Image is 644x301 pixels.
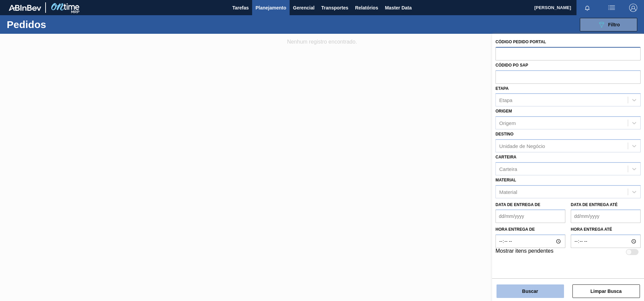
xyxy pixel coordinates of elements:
button: Notificações [576,3,598,12]
label: Hora entrega de [495,225,565,234]
div: Carteira [499,166,517,172]
span: Transportes [321,4,348,12]
button: Filtro [580,18,637,31]
label: Hora entrega até [571,225,641,234]
label: Mostrar itens pendentes [495,248,554,256]
span: Planejamento [256,4,286,12]
label: Material [495,178,516,182]
img: TNhmsLtSVTkK8tSr43FrP2fwEKptu5GPRR3wAAAABJRU5ErkJggg== [9,5,41,11]
label: Data de Entrega até [571,202,618,207]
img: userActions [608,4,616,12]
label: Etapa [495,86,509,91]
input: dd/mm/yyyy [495,209,565,223]
label: Origem [495,109,512,114]
div: Etapa [499,97,512,103]
label: Data de Entrega de [495,202,540,207]
img: Logout [629,4,637,12]
div: Origem [499,120,516,126]
div: Unidade de Negócio [499,143,545,149]
label: Código Pedido Portal [495,40,546,44]
label: Carteira [495,155,516,159]
label: Destino [495,132,513,136]
span: Gerencial [293,4,315,12]
h1: Pedidos [7,21,108,28]
div: Material [499,189,517,195]
span: Filtro [608,22,620,27]
span: Tarefas [232,4,249,12]
span: Relatórios [355,4,378,12]
input: dd/mm/yyyy [571,209,641,223]
span: Master Data [385,4,411,12]
label: Códido PO SAP [495,63,528,68]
